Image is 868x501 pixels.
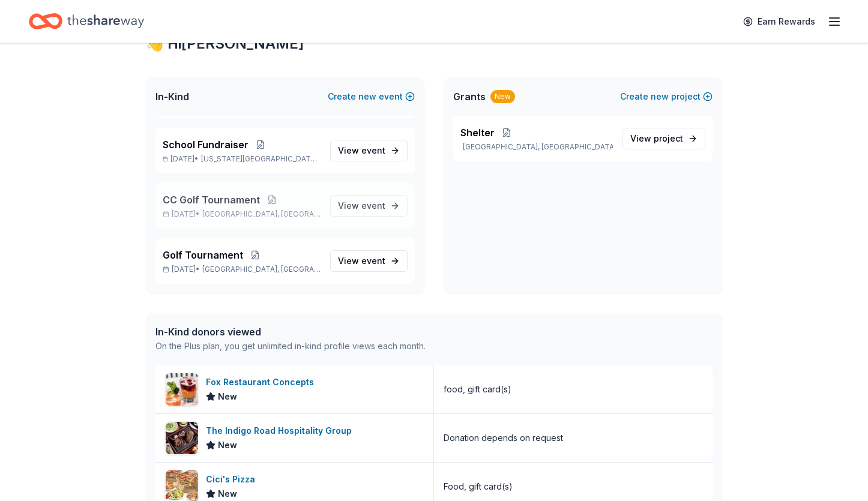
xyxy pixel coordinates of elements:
div: On the Plus plan, you get unlimited in-kind profile views each month. [155,339,426,353]
span: event [361,256,385,266]
span: In-Kind [155,89,189,104]
button: Createnewproject [620,89,713,104]
span: new [651,89,669,104]
span: New [218,487,237,501]
span: CC Golf Tournament [163,193,260,207]
div: Donation depends on request [444,431,563,445]
div: In-Kind donors viewed [155,325,426,339]
p: [DATE] • [163,265,321,274]
div: food, gift card(s) [444,382,511,397]
a: Earn Rewards [736,11,822,32]
span: New [218,389,237,404]
a: View event [330,195,408,217]
span: Grants [453,89,486,104]
span: New [218,438,237,452]
div: 👋 Hi [PERSON_NAME] [146,34,722,53]
span: [GEOGRAPHIC_DATA], [GEOGRAPHIC_DATA] [202,265,321,274]
span: School Fundraiser [163,137,249,152]
p: [DATE] • [163,154,321,164]
span: View [338,254,385,268]
p: [GEOGRAPHIC_DATA], [GEOGRAPHIC_DATA] [460,142,613,152]
img: Image for Fox Restaurant Concepts [166,373,198,406]
span: View [338,199,385,213]
span: event [361,200,385,211]
span: Shelter [460,125,495,140]
div: Food, gift card(s) [444,479,513,494]
div: Cici's Pizza [206,472,260,487]
a: View project [622,128,705,149]
div: New [490,90,515,103]
span: [GEOGRAPHIC_DATA], [GEOGRAPHIC_DATA] [202,209,321,219]
button: Createnewevent [328,89,415,104]
span: new [358,89,376,104]
span: project [654,133,683,143]
div: Fox Restaurant Concepts [206,375,319,389]
a: View event [330,140,408,161]
span: View [630,131,683,146]
span: Golf Tournament [163,248,243,262]
a: View event [330,250,408,272]
span: View [338,143,385,158]
div: The Indigo Road Hospitality Group [206,424,357,438]
p: [DATE] • [163,209,321,219]
a: Home [29,7,144,35]
span: [US_STATE][GEOGRAPHIC_DATA], [GEOGRAPHIC_DATA] [201,154,321,164]
img: Image for The Indigo Road Hospitality Group [166,422,198,454]
span: event [361,145,385,155]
